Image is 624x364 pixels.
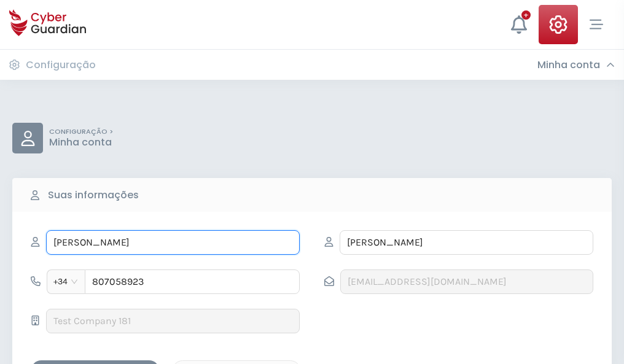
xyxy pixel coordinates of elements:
[537,59,600,71] h3: Minha conta
[49,128,113,136] p: CONFIGURAÇÃO >
[49,136,113,149] p: Minha conta
[521,10,531,20] div: +
[53,273,79,291] span: +34
[85,269,300,294] input: 612345678
[26,59,96,71] h3: Configuração
[537,59,615,71] div: Minha conta
[48,188,139,203] b: Suas informações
